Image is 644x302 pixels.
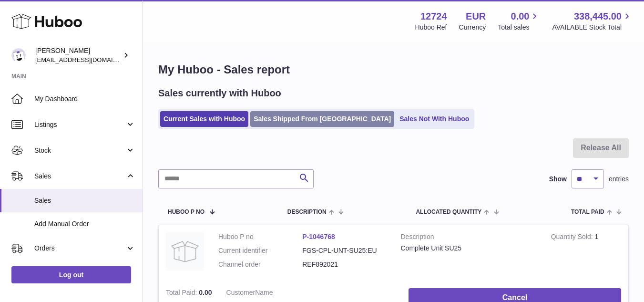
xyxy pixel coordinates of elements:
[218,260,302,269] dt: Channel order
[34,244,125,253] span: Orders
[11,266,131,283] a: Log out
[498,10,540,32] a: 0.00 Total sales
[34,120,125,129] span: Listings
[551,233,595,243] strong: Quantity Sold
[34,94,135,104] span: My Dashboard
[218,232,302,241] dt: Huboo P no
[571,209,604,215] span: Total paid
[552,10,633,32] a: 338,445.00 AVAILABLE Stock Total
[160,111,248,127] a: Current Sales with Huboo
[415,23,447,32] div: Huboo Ref
[401,232,537,244] strong: Description
[574,10,622,23] span: 338,445.00
[226,288,310,297] dt: Name
[416,209,481,215] span: ALLOCATED Quantity
[498,23,540,32] span: Total sales
[34,219,135,229] span: Add Manual Order
[420,10,447,23] strong: 12724
[34,172,125,181] span: Sales
[226,289,256,296] span: Customer
[549,175,567,184] label: Show
[11,48,26,62] img: internalAdmin-12724@internal.huboo.com
[609,175,629,184] span: entries
[34,146,125,155] span: Stock
[158,62,629,77] h1: My Huboo - Sales report
[544,225,628,281] td: 1
[250,111,394,127] a: Sales Shipped From [GEOGRAPHIC_DATA]
[199,289,212,296] span: 0.00
[302,233,335,240] a: P-1046768
[552,23,633,32] span: AVAILABLE Stock Total
[166,232,204,271] img: no-photo.jpg
[302,246,386,255] dd: FGS-CPL-UNT-SU25:EU
[218,246,302,255] dt: Current identifier
[35,56,140,63] span: [EMAIL_ADDRESS][DOMAIN_NAME]
[396,111,472,127] a: Sales Not With Huboo
[34,196,135,205] span: Sales
[466,10,486,23] strong: EUR
[459,23,486,32] div: Currency
[158,87,281,100] h2: Sales currently with Huboo
[511,10,530,23] span: 0.00
[168,209,204,215] span: Huboo P no
[302,260,386,269] dd: REF892021
[35,46,121,64] div: [PERSON_NAME]
[166,289,199,299] strong: Total Paid
[401,244,537,253] div: Complete Unit SU25
[287,209,327,215] span: Description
